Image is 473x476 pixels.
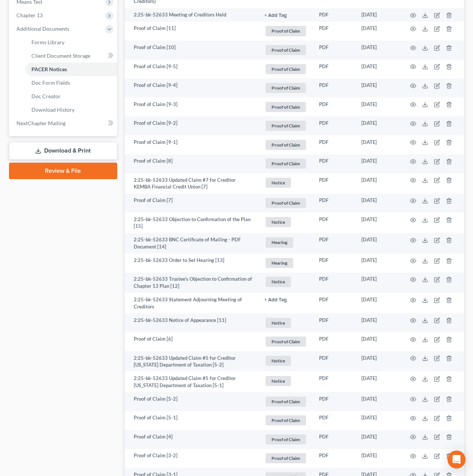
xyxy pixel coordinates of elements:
button: + Add Tag [264,298,287,302]
a: Notice [264,375,307,387]
td: 2:25-bk-52633 Trustee's Objection to Confirmation of Chapter 13 Plan [12] [125,272,258,293]
td: [DATE] [355,8,401,22]
span: PACER Notices [31,66,67,72]
td: [DATE] [355,22,401,41]
span: Notice [266,178,291,188]
a: Notice [264,275,307,288]
td: [DATE] [355,351,401,372]
span: Client Document Storage [31,52,90,59]
td: Proof of Claim [9-5] [125,60,258,79]
span: Notice [266,277,291,287]
td: Proof of Claim [6] [125,332,258,351]
td: Proof of Claim [8] [125,154,258,174]
span: Forms Library [31,39,64,45]
td: PDF [313,293,355,313]
span: Proof of Claim [266,26,306,36]
a: Proof of Claim [264,433,307,446]
td: PDF [313,97,355,117]
td: [DATE] [355,194,401,213]
td: [DATE] [355,40,401,60]
a: Notice [264,177,307,189]
td: Proof of Claim [3-2] [125,449,258,468]
td: Proof of Claim [7] [125,194,258,213]
td: PDF [313,351,355,372]
a: Doc Creator [25,90,117,103]
button: + Add Tag [264,13,287,18]
td: PDF [313,135,355,154]
td: 2:25-bk-52633 Statement Adjourning Meeting of Creditors [125,293,258,313]
td: [DATE] [355,154,401,174]
span: Proof of Claim [266,198,306,208]
td: PDF [313,253,355,272]
td: 2:25-bk-52633 Objection to Confirmation of the Plan [15] [125,213,258,233]
td: [DATE] [355,173,401,194]
a: Hearing [264,257,307,269]
span: Download History [31,106,75,113]
td: PDF [313,60,355,79]
td: Proof of Claim [9-1] [125,135,258,154]
td: [DATE] [355,78,401,97]
div: Open Intercom Messenger [448,451,466,469]
td: [DATE] [355,116,401,135]
td: PDF [313,78,355,97]
td: [DATE] [355,411,401,430]
a: PACER Notices [25,63,117,76]
span: Proof of Claim [266,121,306,131]
td: [DATE] [355,392,401,411]
td: PDF [313,213,355,233]
a: Notice [264,216,307,228]
span: Proof of Claim [266,434,306,445]
a: Proof of Claim [264,139,307,151]
td: PDF [313,371,355,392]
a: + Add Tag [264,11,307,18]
span: Proof of Claim [266,337,306,347]
a: + Add Tag [264,296,307,303]
td: [DATE] [355,293,401,313]
td: PDF [313,8,355,22]
span: Proof of Claim [266,159,306,169]
td: [DATE] [355,313,401,332]
span: Hearing [266,237,293,247]
span: Notice [266,217,291,227]
td: [DATE] [355,449,401,468]
td: PDF [313,272,355,293]
a: Proof of Claim [264,335,307,348]
td: [DATE] [355,332,401,351]
a: Notice [264,355,307,367]
span: Proof of Claim [266,45,306,55]
a: Proof of Claim [264,414,307,427]
a: Review & File [9,163,117,179]
span: Proof of Claim [266,397,306,407]
td: [DATE] [355,213,401,233]
a: Proof of Claim [264,197,307,209]
a: Proof of Claim [264,25,307,37]
span: Proof of Claim [266,415,306,425]
span: Doc Form Fields [31,79,70,86]
td: Proof of Claim [9-4] [125,78,258,97]
td: 2:25-bk-52633 Updated Claim #5 for Creditor [US_STATE] Department of Taxation [5-1] [125,371,258,392]
td: Proof of Claim [5-2] [125,392,258,411]
td: [DATE] [355,272,401,293]
td: Proof of Claim [10] [125,40,258,60]
td: PDF [313,332,355,351]
span: Doc Creator [31,93,61,99]
a: Proof of Claim [264,395,307,408]
a: Forms Library [25,36,117,49]
td: [DATE] [355,233,401,254]
td: [DATE] [355,371,401,392]
td: [DATE] [355,430,401,449]
td: PDF [313,22,355,41]
td: [DATE] [355,97,401,117]
td: Proof of Claim [9-2] [125,116,258,135]
td: 2:25-bk-52633 Updated Claim #7 for Creditor KEMBA Financial Credit Union [7] [125,173,258,194]
span: Hearing [266,258,293,268]
a: Proof of Claim [264,63,307,75]
td: Proof of Claim [4] [125,430,258,449]
td: PDF [313,392,355,411]
a: NextChapter Mailing [10,117,117,130]
td: PDF [313,116,355,135]
td: PDF [313,313,355,332]
td: [DATE] [355,135,401,154]
a: Proof of Claim [264,82,307,94]
span: Notice [266,356,291,366]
